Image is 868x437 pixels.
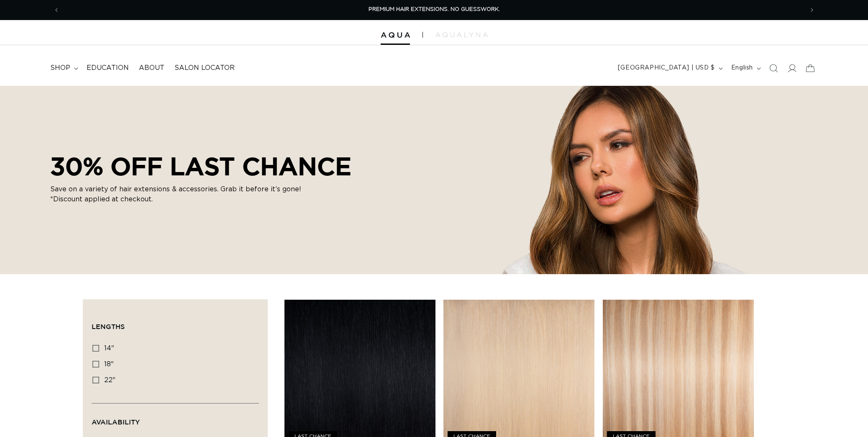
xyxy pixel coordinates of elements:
span: Lengths [92,323,125,330]
span: English [731,64,753,72]
summary: Search [764,59,783,77]
button: Previous announcement [47,2,66,18]
h2: 30% OFF LAST CHANCE [50,152,351,181]
span: shop [50,64,70,72]
p: Save on a variety of hair extensions & accessories. Grab it before it’s gone! *Discount applied a... [50,184,301,204]
span: 18" [104,361,114,368]
span: [GEOGRAPHIC_DATA] | USD $ [618,64,715,72]
span: Availability [92,418,140,426]
a: Salon Locator [169,59,240,77]
a: About [134,59,169,77]
summary: shop [45,59,82,77]
img: aqualyna.com [435,32,488,37]
span: PREMIUM HAIR EXTENSIONS. NO GUESSWORK. [369,7,500,12]
a: Education [82,59,134,77]
button: [GEOGRAPHIC_DATA] | USD $ [613,60,726,76]
span: 22" [104,377,115,383]
img: Aqua Hair Extensions [381,32,410,38]
span: 14" [104,345,114,352]
button: Next announcement [803,2,821,18]
span: Salon Locator [174,64,235,72]
summary: Lengths (0 selected) [92,308,259,338]
span: Education [87,64,129,72]
summary: Availability (0 selected) [92,404,259,434]
span: About [139,64,164,72]
button: English [726,60,764,76]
